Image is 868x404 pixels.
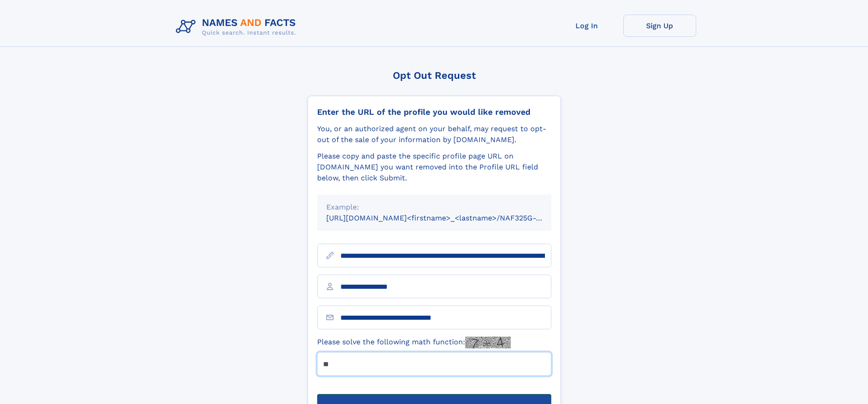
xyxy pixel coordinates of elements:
[317,123,551,145] div: You, or an authorized agent on your behalf, may request to opt-out of the sale of your informatio...
[326,214,569,222] small: [URL][DOMAIN_NAME]<firstname>_<lastname>/NAF325G-xxxxxxxx
[623,15,696,37] a: Sign Up
[308,70,561,81] div: Opt Out Request
[550,15,623,37] a: Log In
[172,15,303,39] img: Logo Names and Facts
[326,202,542,213] div: Example:
[317,107,551,117] div: Enter the URL of the profile you would like removed
[317,151,551,184] div: Please copy and paste the specific profile page URL on [DOMAIN_NAME] you want removed into the Pr...
[317,337,511,348] label: Please solve the following math function:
